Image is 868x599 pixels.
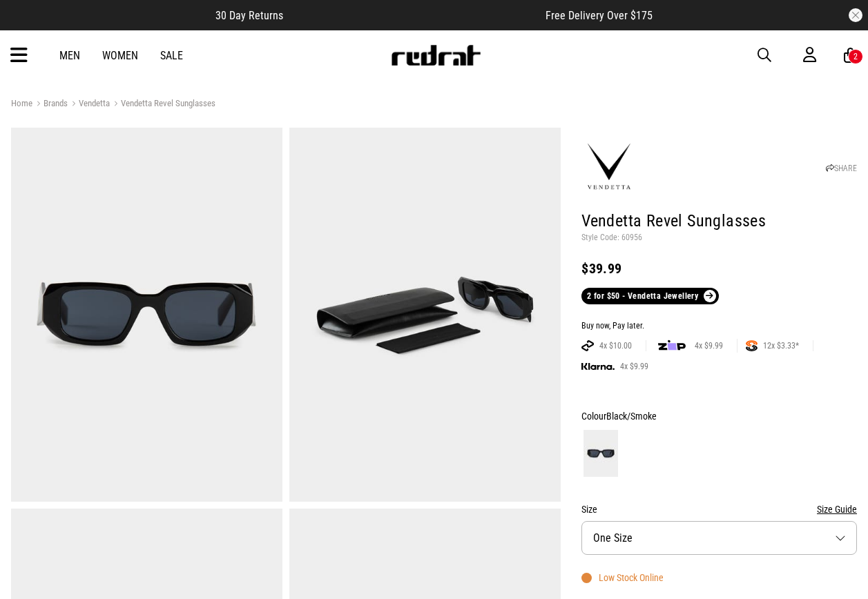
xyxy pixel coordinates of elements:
div: 2 [853,52,858,61]
a: Men [59,49,80,62]
img: Vendetta [581,139,637,195]
a: SHARE [826,164,857,173]
button: Size Guide [817,501,857,518]
iframe: Customer reviews powered by Trustpilot [311,8,518,22]
span: 4x $9.99 [689,340,729,351]
div: Size [581,501,857,518]
span: Free Delivery Over $175 [546,9,653,22]
button: One Size [581,521,857,555]
a: Sale [160,49,183,62]
div: Low Stock Online [581,572,664,583]
img: zip [658,339,686,353]
span: 4x $9.99 [615,361,654,372]
span: One Size [593,531,633,544]
img: Vendetta Revel Sunglasses in Black [11,128,282,502]
a: Vendetta [68,98,110,111]
div: $39.99 [581,260,857,277]
img: Redrat logo [390,45,481,66]
a: 2 for $50 - Vendetta Jewellery [581,288,718,304]
h1: Vendetta Revel Sunglasses [581,210,857,233]
a: Home [11,98,32,108]
img: KLARNA [581,363,615,371]
span: Black/Smoke [606,411,657,422]
img: SPLITPAY [746,340,758,351]
p: Style Code: 60956 [581,233,857,244]
img: Black/Smoke [584,430,618,477]
a: Brands [32,98,68,111]
span: 30 Day Returns [215,9,283,22]
img: AFTERPAY [581,340,594,351]
span: 12x $3.33* [758,340,804,351]
img: Vendetta Revel Sunglasses in Black [289,128,561,502]
a: 2 [844,48,857,63]
a: Vendetta Revel Sunglasses [110,98,215,111]
div: Buy now, Pay later. [581,321,857,332]
a: Women [102,49,138,62]
div: Colour [581,408,857,424]
span: 4x $10.00 [594,340,637,351]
